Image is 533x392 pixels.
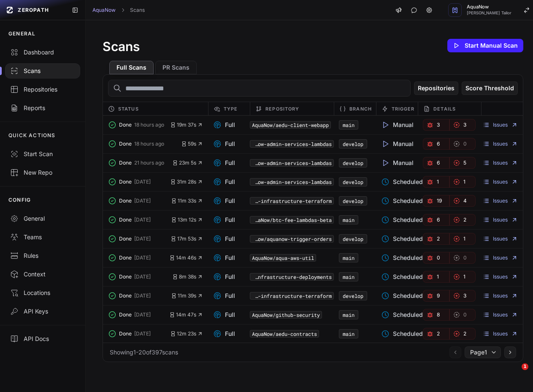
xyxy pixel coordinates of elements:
[381,292,423,300] span: Scheduled
[213,178,235,186] span: Full
[437,216,440,223] span: 6
[437,122,440,128] span: 3
[108,309,169,321] button: Done [DATE]
[504,363,525,384] iframe: Intercom live chat
[213,159,235,167] span: Full
[250,273,334,281] code: AquaNow/kubernetes-infrastructure-deployments
[213,121,235,129] span: Full
[449,138,476,150] button: 0
[423,138,449,150] a: 6
[134,160,164,166] span: 21 hours ago
[109,61,154,74] button: Full Scans
[423,328,449,340] a: 2
[10,168,75,177] div: New Repo
[108,138,181,150] button: Done 18 hours ago
[3,3,65,17] a: ZEROPATH
[423,214,449,226] a: 6
[119,178,132,185] span: Done
[170,122,203,128] button: 19m 37s
[213,216,235,224] span: Full
[423,309,449,321] a: 8
[213,292,235,300] span: Full
[467,11,511,15] span: [PERSON_NAME] Tailor
[449,328,476,340] a: 2
[467,5,511,9] span: AquaNow
[423,271,449,283] a: 1
[172,160,203,166] button: 23m 5s
[10,67,75,75] div: Scans
[224,104,238,114] span: Type
[349,104,372,114] span: Branch
[423,252,449,264] button: 0
[437,254,440,261] span: 0
[449,233,476,245] button: 1
[250,330,319,338] code: AquaNow/aedu-contracts
[119,197,132,204] span: Done
[381,311,423,319] span: Scheduled
[171,292,203,299] button: 11m 39s
[170,330,203,337] button: 12m 23s
[449,290,476,302] a: 3
[119,141,132,147] span: Done
[10,48,75,57] div: Dashboard
[381,121,414,129] span: Manual
[18,7,49,14] span: ZEROPATH
[381,178,423,186] span: Scheduled
[108,233,170,245] button: Done [DATE]
[463,311,467,318] span: 0
[134,178,151,185] span: [DATE]
[449,214,476,226] a: 2
[437,311,440,318] span: 8
[8,132,56,139] p: QUICK ACTIONS
[10,251,75,260] div: Rules
[250,121,334,129] button: AquaNow/aedu-client-webapp
[250,140,334,148] code: AquaNow/aquanow-admin-services-lambdas
[108,214,171,226] button: Done [DATE]
[423,233,449,245] a: 2
[250,216,334,224] code: AquaNow/btc-fee-lambdas-beta
[170,235,203,242] button: 17m 53s
[134,197,151,204] span: [DATE]
[169,254,203,261] button: 14m 46s
[423,176,449,188] a: 1
[483,254,518,261] a: Issues
[381,159,414,167] span: Manual
[437,330,440,337] span: 2
[449,157,476,169] a: 5
[10,270,75,278] div: Context
[119,292,132,299] span: Done
[120,7,126,13] svg: chevron right,
[172,273,203,280] button: 8m 38s
[449,119,476,131] button: 3
[449,195,476,207] a: 4
[119,216,132,223] span: Done
[423,119,449,131] a: 3
[92,7,145,14] nav: breadcrumb
[447,39,523,52] button: Start Manual Scan
[171,197,203,204] span: 11m 33s
[171,216,203,223] button: 13m 12s
[108,252,169,264] button: Done [DATE]
[483,273,518,280] a: Issues
[181,141,203,147] span: 59s
[343,178,363,185] a: develop
[483,197,518,204] a: Issues
[437,235,440,242] span: 2
[134,235,151,242] span: [DATE]
[423,290,449,302] a: 9
[213,197,235,205] span: Full
[134,122,164,128] span: 18 hours ago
